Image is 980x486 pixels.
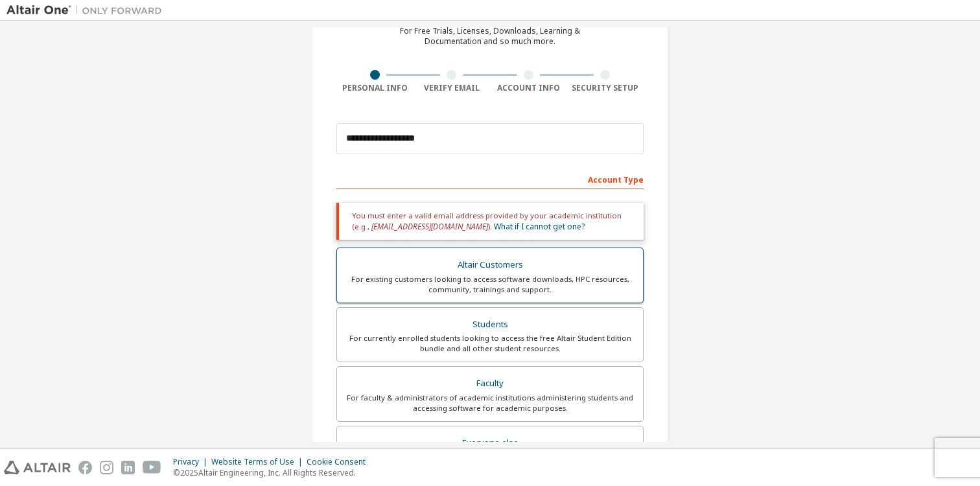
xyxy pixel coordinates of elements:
img: linkedin.svg [121,461,135,474]
div: Faculty [345,375,635,393]
img: altair_logo.svg [4,461,71,474]
div: Everyone else [345,434,635,452]
div: Security Setup [567,83,644,93]
div: Cookie Consent [307,457,373,467]
div: For Free Trials, Licenses, Downloads, Learning & Documentation and so much more. [400,26,580,47]
div: For faculty & administrators of academic institutions administering students and accessing softwa... [345,393,635,413]
img: youtube.svg [143,461,161,474]
div: Personal Info [336,83,414,93]
img: facebook.svg [78,461,92,474]
div: Verify Email [414,83,491,93]
img: Altair One [6,4,169,17]
div: Account Info [490,83,567,93]
div: Privacy [173,457,211,467]
a: What if I cannot get one? [494,221,585,232]
div: For existing customers looking to access software downloads, HPC resources, community, trainings ... [345,274,635,295]
div: Account Type [336,168,644,189]
img: instagram.svg [100,461,113,474]
div: Altair Customers [345,256,635,274]
span: [EMAIL_ADDRESS][DOMAIN_NAME] [371,221,488,232]
div: Students [345,316,635,334]
p: © 2025 Altair Engineering, Inc. All Rights Reserved. [173,467,373,478]
div: You must enter a valid email address provided by your academic institution (e.g., ). [336,203,644,240]
div: Website Terms of Use [211,457,307,467]
div: For currently enrolled students looking to access the free Altair Student Edition bundle and all ... [345,333,635,354]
